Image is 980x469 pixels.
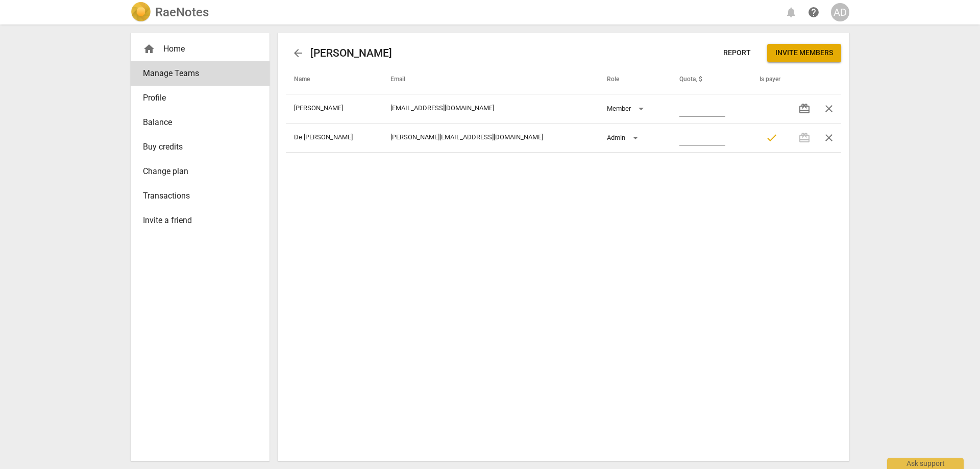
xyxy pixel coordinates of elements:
[143,214,249,227] span: Invite a friend
[775,48,833,58] span: Invite members
[143,67,249,80] span: Manage Teams
[294,76,322,84] span: Name
[143,43,249,55] div: Home
[804,3,823,21] a: Help
[131,184,269,208] a: Transactions
[607,76,631,84] span: Role
[131,37,269,61] div: Home
[767,44,841,62] button: Invite members
[143,116,249,129] span: Balance
[131,159,269,184] a: Change plan
[759,126,784,150] button: Payer
[382,94,599,123] td: [EMAIL_ADDRESS][DOMAIN_NAME]
[607,130,642,146] div: Admin
[607,101,647,117] div: Member
[887,458,964,469] div: Ask support
[792,96,817,121] button: Transfer credits
[831,3,849,21] button: AD
[382,123,599,152] td: [PERSON_NAME][EMAIL_ADDRESS][DOMAIN_NAME]
[823,132,835,144] span: close
[131,208,269,233] a: Invite a friend
[807,6,820,18] span: help
[143,43,155,55] span: home
[143,165,249,178] span: Change plan
[143,141,249,153] span: Buy credits
[823,103,835,115] span: close
[143,190,249,202] span: Transactions
[766,132,778,144] span: check
[131,135,269,159] a: Buy credits
[751,65,784,94] th: Is payer
[131,86,269,110] a: Profile
[390,76,418,84] span: Email
[292,47,304,59] span: arrow_back
[310,47,392,60] h2: [PERSON_NAME]
[143,92,249,104] span: Profile
[679,76,715,84] span: Quota, $
[131,110,269,135] a: Balance
[798,103,811,115] span: redeem
[131,2,151,22] img: Logo
[131,61,269,86] a: Manage Teams
[286,123,382,152] td: De [PERSON_NAME]
[715,44,759,62] button: Report
[286,94,382,123] td: [PERSON_NAME]
[131,2,209,22] a: LogoRaeNotes
[155,5,209,19] h2: RaeNotes
[723,48,751,58] span: Report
